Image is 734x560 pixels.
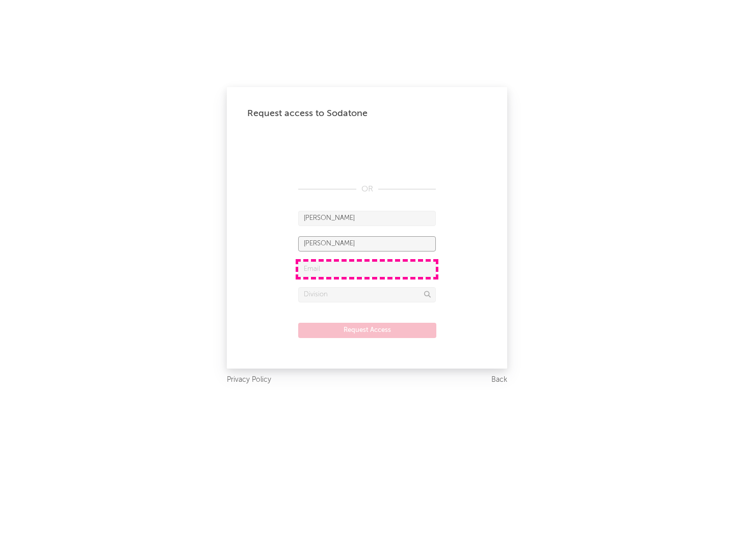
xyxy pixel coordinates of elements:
[298,287,436,302] input: Division
[298,211,436,226] input: First Name
[491,374,507,386] a: Back
[298,236,436,251] input: Last Name
[227,374,271,386] a: Privacy Policy
[298,323,436,338] button: Request Access
[298,262,436,277] input: Email
[298,183,436,195] div: OR
[247,107,487,120] div: Request access to Sodatone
